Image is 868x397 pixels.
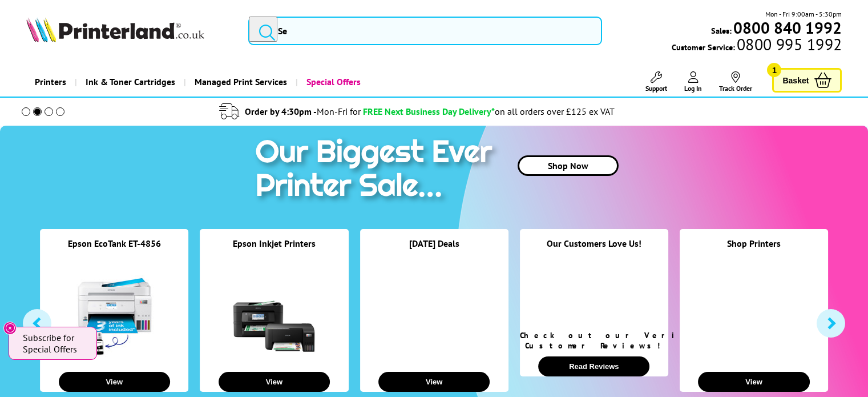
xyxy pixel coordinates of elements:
input: Se [248,17,602,45]
span: Order by 4:30pm - [245,106,361,117]
div: Our Customers Love Us! [520,238,668,263]
div: on all orders over £125 ex VAT [495,106,615,117]
span: 1 [767,63,781,77]
button: Read Reviews [538,356,649,376]
img: printer sale [249,126,504,215]
b: 0800 840 1992 [733,17,842,38]
button: View [378,372,490,392]
a: Track Order [719,71,752,93]
button: View [698,372,809,392]
span: FREE Next Business Day Delivery* [363,106,495,117]
a: Special Offers [296,67,369,97]
button: Close [3,322,17,335]
span: 0800 995 1992 [735,39,842,50]
div: Shop Printers [680,238,828,263]
span: Subscribe for Special Offers [23,332,86,355]
a: Managed Print Services [184,67,296,97]
span: Sales: [711,25,732,36]
button: View [59,372,170,392]
a: Epson Inkjet Printers [233,238,316,249]
a: Printerland Logo [26,17,234,45]
span: Ink & Toner Cartridges [86,67,175,97]
span: Basket [782,73,809,88]
button: View [219,372,330,392]
li: modal_delivery [6,102,828,122]
img: Printerland Logo [26,17,204,42]
a: Ink & Toner Cartridges [75,67,184,97]
span: Mon-Fri for [317,106,361,117]
a: Printers [26,67,75,97]
div: Check out our Verified Customer Reviews! [520,330,668,351]
span: Mon - Fri 9:00am - 5:30pm [765,9,842,19]
span: Log In [684,84,702,93]
a: Epson EcoTank ET-4856 [68,238,161,249]
span: Support [645,84,667,93]
a: 0800 840 1992 [732,22,842,33]
a: Log In [684,71,702,93]
a: Support [645,71,667,93]
a: Basket 1 [772,68,842,93]
span: Customer Service: [672,39,842,53]
div: [DATE] Deals [360,238,508,263]
a: Shop Now [518,155,619,176]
